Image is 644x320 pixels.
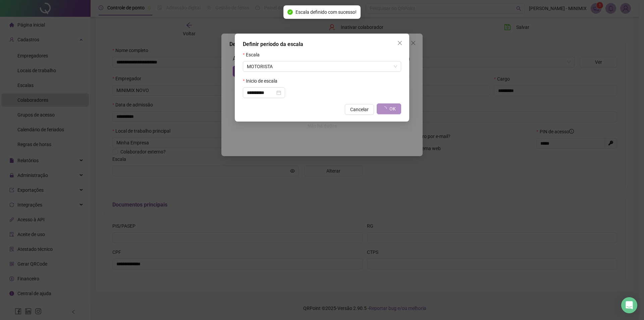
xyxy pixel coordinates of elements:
span: close [397,40,402,46]
div: Open Intercom Messenger [621,297,637,313]
span: check-circle [287,9,293,15]
label: Inicio de escala [243,77,282,85]
span: OK [389,105,396,112]
button: Close [394,38,405,48]
span: Cancelar [350,106,369,113]
div: Definir período da escala [243,40,401,48]
label: Escala [243,51,264,58]
span: Escala definido com sucesso! [296,8,357,16]
span: MOTORISTA [247,61,397,72]
span: loading [382,106,387,111]
button: Cancelar [345,104,374,115]
button: OK [377,103,401,114]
